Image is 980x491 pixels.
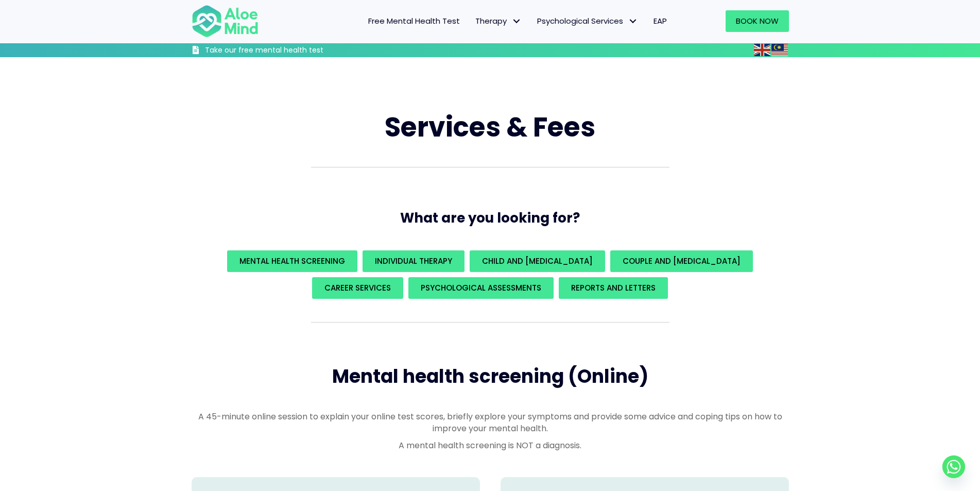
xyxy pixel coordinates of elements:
p: A mental health screening is NOT a diagnosis. [192,439,789,451]
a: Take our free mental health test [192,45,379,57]
span: What are you looking for? [400,209,580,227]
nav: Menu [272,10,675,32]
span: Psychological Services: submenu [626,14,641,29]
span: Mental Health Screening [239,256,345,266]
span: Child and [MEDICAL_DATA] [482,256,593,266]
span: Mental health screening (Online) [332,363,648,390]
span: EAP [654,15,667,26]
span: Therapy: submenu [509,14,524,29]
span: Psychological Services [537,15,638,26]
img: en [754,44,770,56]
a: Psychological ServicesPsychological Services: submenu [529,10,646,32]
a: Child and [MEDICAL_DATA] [470,250,605,272]
span: REPORTS AND LETTERS [571,282,656,293]
span: Individual Therapy [375,256,452,266]
img: Aloe mind Logo [192,4,259,38]
span: Career Services [324,282,391,293]
img: ms [771,44,788,56]
a: EAP [646,10,675,32]
a: Couple and [MEDICAL_DATA] [610,250,753,272]
a: Career Services [312,277,403,299]
span: Couple and [MEDICAL_DATA] [623,256,741,266]
a: English [754,44,771,56]
a: TherapyTherapy: submenu [468,10,529,32]
a: Book Now [726,10,789,32]
h3: Take our free mental health test [205,45,379,56]
span: Services & Fees [385,108,595,146]
a: Psychological assessments [408,277,554,299]
span: Book Now [736,15,779,26]
div: What are you looking for? [192,248,789,301]
span: Psychological assessments [421,282,541,293]
p: A 45-minute online session to explain your online test scores, briefly explore your symptoms and ... [192,411,789,434]
span: Therapy [475,15,522,26]
a: Individual Therapy [363,250,465,272]
a: Malay [771,44,789,56]
a: Free Mental Health Test [360,10,468,32]
a: Mental Health Screening [227,250,357,272]
a: Whatsapp [942,455,965,478]
span: Free Mental Health Test [368,15,460,26]
a: REPORTS AND LETTERS [559,277,668,299]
